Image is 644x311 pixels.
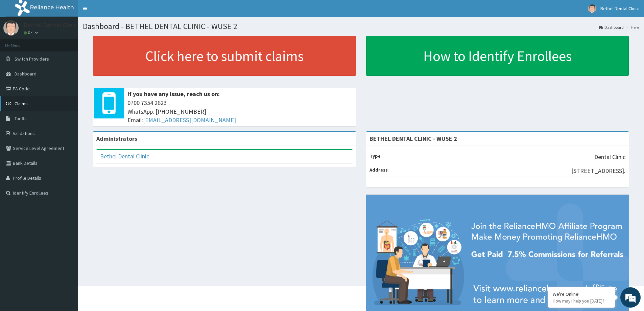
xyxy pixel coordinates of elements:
div: We're Online! [553,291,610,297]
span: Bethel Dental Clinic [600,5,639,12]
img: User Image [588,4,596,13]
li: Here [624,24,639,30]
b: Type [369,153,381,159]
span: Claims [15,101,28,107]
a: Online [24,30,40,35]
span: Tariffs [15,115,27,121]
p: [STREET_ADDRESS]. [571,166,625,175]
strong: BETHEL DENTAL CLINIC - WUSE 2 [369,135,457,142]
b: Address [369,167,388,173]
a: Bethel Dental Clinic [100,152,149,160]
a: Click here to submit claims [93,36,356,76]
span: Switch Providers [15,56,49,62]
p: Dental Clinic [594,153,625,161]
b: If you have any issue, reach us on: [127,90,220,98]
a: [EMAIL_ADDRESS][DOMAIN_NAME] [143,116,236,124]
span: Dashboard [15,71,37,77]
a: Dashboard [599,24,624,30]
span: 0700 7354 2623 WhatsApp: [PHONE_NUMBER] Email: [127,98,353,125]
a: How to Identify Enrollees [366,36,629,76]
img: User Image [3,20,19,36]
b: Administrators [96,135,137,142]
p: Bethel Dental Clinic [24,22,77,28]
h1: Dashboard - BETHEL DENTAL CLINIC - WUSE 2 [83,22,639,31]
p: How may I help you today? [553,298,610,304]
